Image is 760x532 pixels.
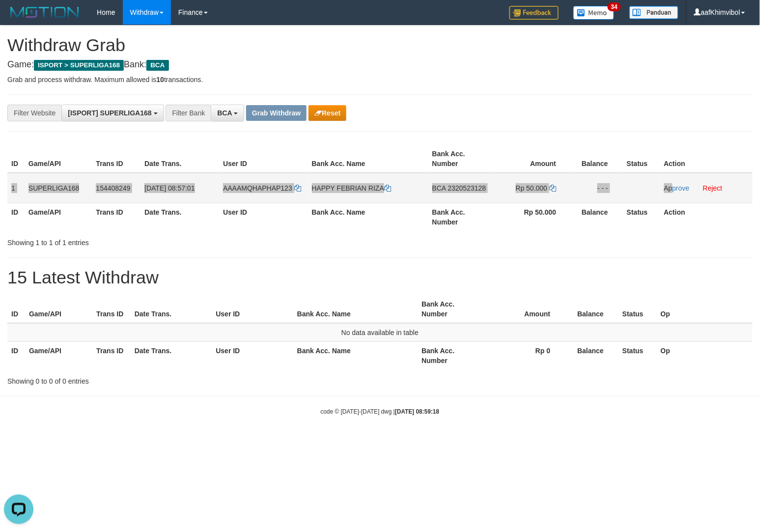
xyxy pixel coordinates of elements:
div: Showing 0 to 0 of 0 entries [7,372,310,386]
span: Copy 2320523128 to clipboard [448,184,486,192]
small: code © [DATE]-[DATE] dwg | [321,408,440,415]
th: Balance [571,145,623,173]
th: Status [619,342,657,370]
th: Bank Acc. Number [418,295,485,323]
th: User ID [212,295,293,323]
th: Game/API [25,145,92,173]
th: Balance [571,203,623,231]
th: Date Trans. [131,342,212,370]
span: ISPORT > SUPERLIGA168 [34,60,124,71]
button: Grab Withdraw [246,105,307,121]
th: ID [7,342,25,370]
span: BCA [146,60,169,71]
th: User ID [219,203,308,231]
th: Status [619,295,657,323]
th: Op [657,295,753,323]
th: Balance [565,342,619,370]
th: Bank Acc. Number [428,203,494,231]
div: Showing 1 to 1 of 1 entries [7,234,310,248]
img: MOTION_logo.png [7,5,82,20]
h4: Game: Bank: [7,60,753,70]
span: 154408249 [96,184,130,192]
img: Feedback.jpg [509,6,559,20]
th: Trans ID [92,203,141,231]
button: [ISPORT] SUPERLIGA168 [61,105,164,121]
a: Approve [664,184,690,192]
th: Balance [565,295,619,323]
th: Date Trans. [131,295,212,323]
img: Button%20Memo.svg [573,6,615,20]
th: Date Trans. [141,145,219,173]
th: Bank Acc. Number [428,145,494,173]
a: Copy 50000 to clipboard [549,184,556,192]
th: Bank Acc. Name [293,295,418,323]
a: Reject [703,184,723,192]
td: No data available in table [7,323,753,342]
th: Bank Acc. Name [308,203,428,231]
th: Bank Acc. Number [418,342,485,370]
th: Trans ID [92,295,131,323]
th: Action [660,203,753,231]
td: SUPERLIGA168 [25,173,92,203]
td: 1 [7,173,25,203]
div: Filter Bank [166,105,211,121]
div: Filter Website [7,105,61,121]
h1: Withdraw Grab [7,35,753,55]
span: [ISPORT] SUPERLIGA168 [68,109,151,117]
span: Rp 50.000 [516,184,548,192]
h1: 15 Latest Withdraw [7,268,753,287]
img: panduan.png [629,6,678,19]
button: Open LiveChat chat widget [4,4,33,33]
th: ID [7,203,25,231]
th: ID [7,145,25,173]
th: ID [7,295,25,323]
th: Game/API [25,203,92,231]
th: Bank Acc. Name [293,342,418,370]
th: Bank Acc. Name [308,145,428,173]
th: Date Trans. [141,203,219,231]
th: Action [660,145,753,173]
th: User ID [212,342,293,370]
th: Status [623,203,660,231]
th: Op [657,342,753,370]
span: AAAAMQHAPHAP123 [223,184,292,192]
strong: [DATE] 08:59:18 [395,408,439,415]
span: [DATE] 08:57:01 [144,184,195,192]
th: Trans ID [92,342,131,370]
p: Grab and process withdraw. Maximum allowed is transactions. [7,75,753,84]
span: 34 [608,2,621,11]
th: Trans ID [92,145,141,173]
th: Amount [494,145,571,173]
th: Game/API [25,295,92,323]
button: Reset [309,105,346,121]
strong: 10 [156,76,164,84]
th: User ID [219,145,308,173]
span: BCA [432,184,446,192]
a: AAAAMQHAPHAP123 [223,184,301,192]
span: BCA [217,109,232,117]
th: Amount [485,295,565,323]
th: Rp 50.000 [494,203,571,231]
th: Status [623,145,660,173]
button: BCA [211,105,244,121]
th: Game/API [25,342,92,370]
a: HAPPY FEBRIAN RIZA [312,184,392,192]
td: - - - [571,173,623,203]
th: Rp 0 [485,342,565,370]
